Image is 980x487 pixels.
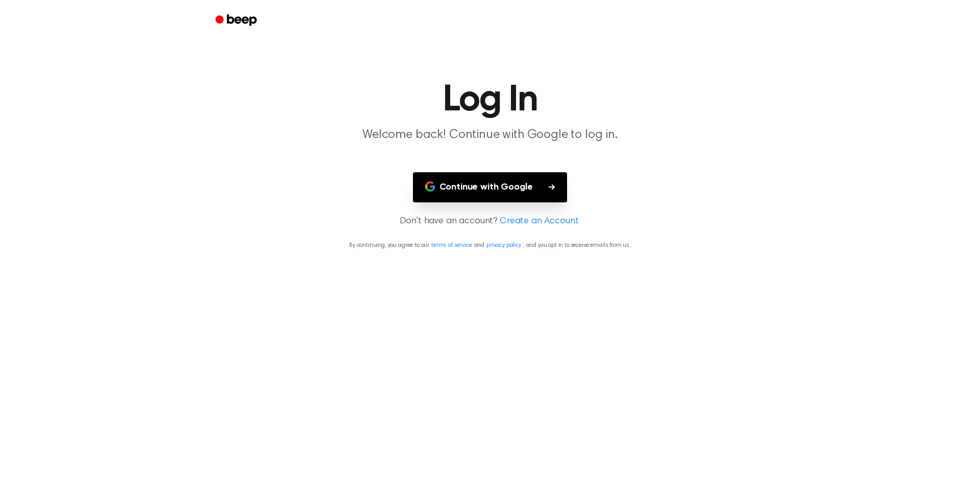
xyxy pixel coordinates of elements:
[486,242,521,248] a: privacy policy
[12,241,968,250] p: By continuing, you agree to our and , and you opt in to receive emails from us.
[229,82,751,119] h1: Log In
[431,242,472,248] a: terms of service
[294,127,686,144] p: Welcome back! Continue with Google to log in.
[413,172,568,202] button: Continue with Google
[208,11,266,31] a: Beep
[500,215,578,228] a: Create an Account
[12,215,968,228] p: Don't have an account?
